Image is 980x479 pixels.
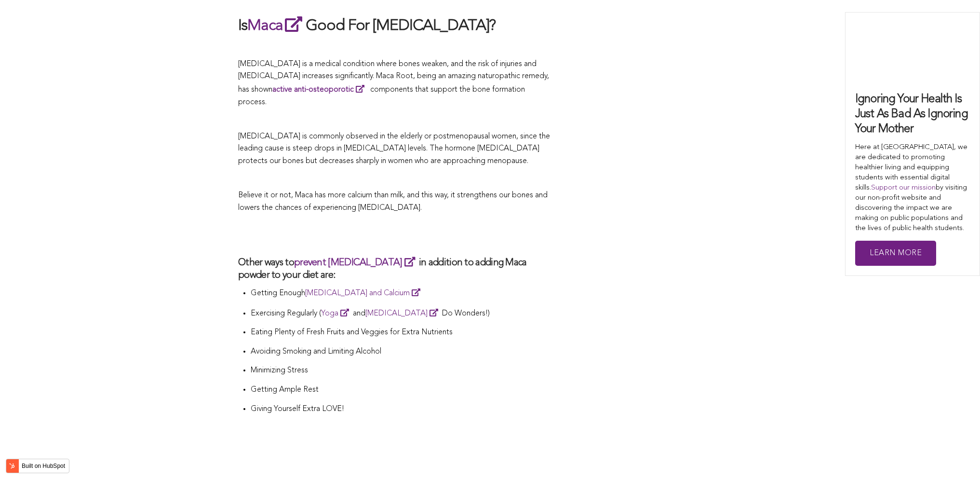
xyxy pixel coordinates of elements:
a: [MEDICAL_DATA] [365,310,442,317]
p: Eating Plenty of Fresh Fruits and Veggies for Extra Nutrients [251,327,551,339]
p: Exercising Regularly ( and Do Wonders!) [251,307,551,320]
label: Built on HubSpot [18,460,69,472]
h2: Is Good For [MEDICAL_DATA]? [238,14,551,37]
a: prevent [MEDICAL_DATA] [294,258,419,268]
a: active anti-osteoporotic [272,86,368,94]
p: Giving Yourself Extra LOVE! [251,403,551,416]
p: Getting Ample Rest [251,384,551,397]
p: Getting Enough [251,287,551,300]
p: Avoiding Smoking and Limiting Alcohol [251,346,551,358]
a: Maca [247,18,306,34]
a: Yoga [321,310,353,317]
span: [MEDICAL_DATA] is a medical condition where bones weaken, and the risk of injuries and [MEDICAL_D... [238,60,549,106]
iframe: Chat Widget [932,433,980,479]
button: Built on HubSpot [6,459,69,473]
span: [MEDICAL_DATA] is commonly observed in the elderly or postmenopausal women, since the leading cau... [238,133,550,165]
a: [MEDICAL_DATA] and Calcium [305,289,424,297]
span: Believe it or not, Maca has more calcium than milk, and this way, it strengthens our bones and lo... [238,192,548,212]
p: Minimizing Stress [251,365,551,377]
img: HubSpot sprocket logo [6,460,18,472]
h3: Other ways to in addition to adding Maca powder to your diet are: [238,256,551,282]
a: Learn More [855,241,936,266]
